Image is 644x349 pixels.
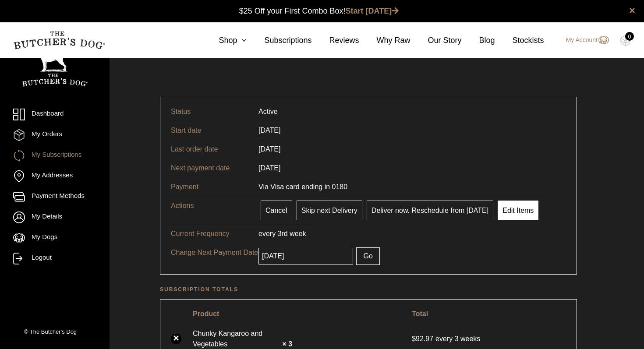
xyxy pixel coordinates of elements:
a: Cancel [261,201,292,220]
img: TBD_Portrait_Logo_White.png [22,45,88,87]
a: Edit Items [498,201,538,220]
a: My Subscriptions [13,150,96,162]
a: Our Story [410,35,462,46]
a: Stockists [495,35,544,46]
a: My Details [13,212,96,223]
td: [DATE] [253,140,286,159]
span: Via Visa card ending in 0180 [258,183,347,190]
th: Total [407,305,571,323]
span: every 3rd [258,230,288,237]
td: Start date [166,121,253,140]
td: Last order date [166,140,253,159]
a: My Addresses [13,170,96,182]
p: Current Frequency [171,229,258,239]
a: Dashboard [13,109,96,120]
a: Why Raw [359,35,410,46]
a: Skip next Delivery [297,201,362,220]
a: Payment Methods [13,191,96,203]
td: Status [166,102,253,121]
a: Start [DATE] [346,7,399,15]
a: My Account [557,35,609,46]
a: Logout [13,253,96,264]
td: [DATE] [253,159,286,177]
a: My Orders [13,129,96,141]
span: $ [412,335,416,342]
a: × [171,334,181,344]
td: Payment [166,177,253,196]
a: Shop [201,35,247,46]
th: Product [188,305,406,323]
button: Go [356,247,379,265]
a: Deliver now. Reschedule from [DATE] [367,201,493,220]
img: TBD_Cart-Empty.png [620,35,631,46]
a: close [629,5,635,16]
h2: Subscription totals [160,285,577,294]
span: week [290,230,306,237]
a: Reviews [311,35,359,46]
a: Subscriptions [247,35,311,46]
span: 92.97 [412,335,435,342]
strong: × 3 [282,340,292,348]
td: Actions [166,196,253,224]
a: My Dogs [13,232,96,244]
div: 0 [625,32,634,41]
td: Next payment date [166,159,253,177]
td: [DATE] [253,121,286,140]
td: Active [253,102,283,121]
p: Change Next Payment Date [171,247,258,258]
a: Blog [462,35,495,46]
